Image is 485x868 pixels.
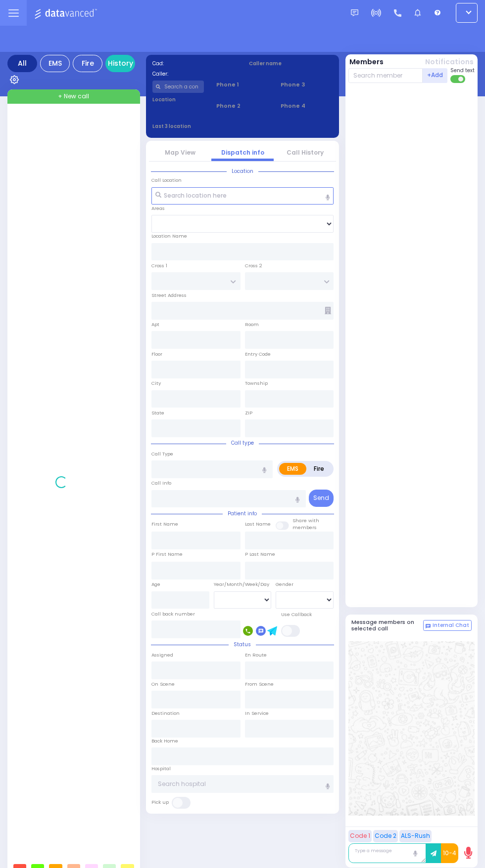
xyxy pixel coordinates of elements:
[58,92,89,101] span: + New call
[245,321,259,328] label: Room
[425,57,474,67] button: Notifications
[245,710,269,717] label: In Service
[151,681,175,688] label: On Scene
[281,102,333,110] span: Phone 4
[306,463,332,475] label: Fire
[151,351,162,358] label: Floor
[426,624,431,629] img: comment-alt.png
[73,55,102,72] div: Fire
[349,57,384,67] button: Members
[151,551,183,558] label: P First Name
[151,581,160,588] label: Age
[226,439,259,447] span: Call type
[245,351,271,358] label: Entry Code
[325,307,331,314] span: Other building occupants
[151,233,187,240] label: Location Name
[433,622,469,629] span: Internal Chat
[281,611,312,618] label: Use Callback
[152,81,204,93] input: Search a contact
[151,177,182,184] label: Call Location
[151,710,180,717] label: Destination
[229,641,256,648] span: Status
[450,67,475,74] span: Send text
[276,581,293,588] label: Gender
[151,765,171,772] label: Hospital
[245,551,275,558] label: P Last Name
[151,611,195,618] label: Call back number
[249,60,333,67] label: Caller name
[151,410,164,416] label: State
[245,652,267,659] label: En Route
[214,581,272,588] div: Year/Month/Week/Day
[351,619,424,632] h5: Message members on selected call
[151,187,334,205] input: Search location here
[223,510,262,517] span: Patient info
[279,463,306,475] label: EMS
[245,521,271,528] label: Last Name
[221,148,264,157] a: Dispatch info
[151,799,169,806] label: Pick up
[151,775,334,793] input: Search hospital
[151,321,159,328] label: Apt
[245,681,274,688] label: From Scene
[151,738,178,744] label: Back Home
[152,70,237,78] label: Caller:
[152,123,243,130] label: Last 3 location
[216,81,268,89] span: Phone 1
[152,96,204,103] label: Location
[245,410,252,416] label: ZIP
[151,262,167,269] label: Cross 1
[287,148,324,157] a: Call History
[105,55,135,72] a: History
[165,148,195,157] a: Map View
[292,524,317,531] span: members
[245,380,268,387] label: Township
[423,68,447,83] button: +Add
[152,60,237,67] label: Cad:
[34,7,100,19] img: Logo
[450,74,466,84] label: Turn off text
[151,205,165,212] label: Areas
[399,830,432,842] button: ALS-Rush
[348,68,423,83] input: Search member
[351,9,358,17] img: message.svg
[373,830,398,842] button: Code 2
[216,102,268,110] span: Phone 2
[441,843,458,863] button: 10-4
[151,451,173,457] label: Call Type
[151,521,178,528] label: First Name
[40,55,70,72] div: EMS
[348,830,372,842] button: Code 1
[151,292,187,299] label: Street Address
[309,490,334,507] button: Send
[227,167,258,175] span: Location
[281,81,333,89] span: Phone 3
[151,652,173,659] label: Assigned
[151,480,171,487] label: Call Info
[292,517,319,524] small: Share with
[151,380,161,387] label: City
[245,262,262,269] label: Cross 2
[423,620,472,631] button: Internal Chat
[7,55,37,72] div: All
